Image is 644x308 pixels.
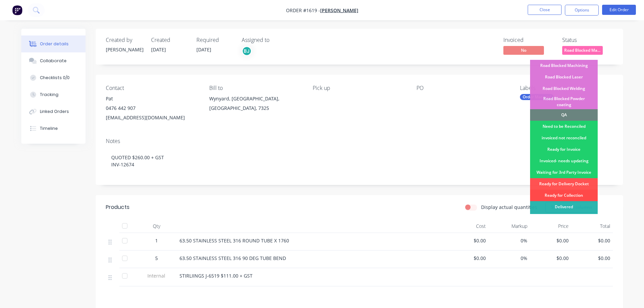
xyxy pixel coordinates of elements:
div: Status [562,37,613,43]
div: Ready for Delivery Docket [530,178,598,190]
button: Checklists 0/0 [21,69,86,86]
button: Tracking [21,86,86,103]
div: Invoiced- needs updating [530,155,598,167]
div: QA [530,109,598,121]
div: Linked Orders [40,109,69,115]
div: Qty [136,219,177,233]
div: Created by [106,37,143,43]
div: QUOTED $260.00 + GST INV-12674 [106,147,613,175]
div: Picked Up [530,213,598,224]
label: Display actual quantities [481,204,537,211]
div: Bill to [209,85,302,91]
div: Invoiced [503,37,554,43]
button: Order details [21,35,86,52]
div: Cost [447,219,489,233]
span: 63.50 STAINLESS STEEL 316 90 DEG TUBE BEND [180,255,286,261]
div: Total [571,219,613,233]
button: Road Blocked Ma... [562,46,603,56]
div: 0476 442 907 [106,103,198,113]
div: Price [530,219,572,233]
span: $0.00 [574,255,610,262]
div: Markup [488,219,530,233]
button: Timeline [21,120,86,137]
span: [DATE] [151,46,166,53]
button: Collaborate [21,52,86,69]
div: Delivered [530,201,598,213]
div: Pat0476 442 907[EMAIL_ADDRESS][DOMAIN_NAME] [106,94,198,122]
div: Road Blocked Welding [530,83,598,94]
span: $0.00 [574,237,610,244]
div: [EMAIL_ADDRESS][DOMAIN_NAME] [106,113,198,122]
span: 1 [155,237,158,244]
div: Wynyard, [GEOGRAPHIC_DATA], [GEOGRAPHIC_DATA], 7325 [209,94,302,116]
span: 0% [491,255,527,262]
span: 63.50 STAINLESS STEEL 316 ROUND TUBE X 1760 [180,237,289,244]
span: STIRLIINGS J-6519 $111.00 + GST [180,273,253,279]
span: $0.00 [450,255,486,262]
span: 0% [491,237,527,244]
div: Pick up [313,85,405,91]
span: Order #1619 - [286,7,320,14]
div: Checklists 0/0 [40,75,70,81]
span: $0.00 [533,255,569,262]
a: [PERSON_NAME] [320,7,358,14]
div: Wynyard, [GEOGRAPHIC_DATA], [GEOGRAPHIC_DATA], 7325 [209,94,302,113]
button: Edit Order [602,5,636,15]
button: Close [528,5,562,15]
span: $0.00 [450,237,486,244]
button: BJ [242,46,252,56]
div: Collaborate [40,58,67,64]
div: Road Blocked Laser [530,71,598,83]
div: Tracking [40,92,58,98]
span: [DATE] [196,46,211,53]
div: Road Blocked Powder coating [530,94,598,109]
span: No [503,46,544,54]
div: Labels [520,85,613,91]
div: Need to be Reconciled [530,121,598,132]
div: Assigned to [242,37,309,43]
div: Ready for Invoice [530,144,598,155]
div: [PERSON_NAME] [106,46,143,53]
div: Timeline [40,125,58,132]
div: Order details [40,41,69,47]
div: Contact [106,85,198,91]
div: PO [416,85,509,91]
div: Notes [106,138,613,144]
span: $0.00 [533,237,569,244]
img: Factory [12,5,22,15]
div: Products [106,203,129,211]
span: Road Blocked Ma... [562,46,603,54]
button: Linked Orders [21,103,86,120]
div: Order Material [520,94,554,100]
div: Created [151,37,188,43]
div: invoiced not reconciled [530,132,598,144]
div: Road Blocked Machining [530,60,598,71]
div: Required [196,37,234,43]
div: Ready for Collection [530,190,598,201]
div: Pat [106,94,198,103]
button: Options [565,5,599,16]
span: 5 [155,255,158,262]
span: Internal [139,272,174,279]
div: Waiting for 3rd Party Invoice [530,167,598,178]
